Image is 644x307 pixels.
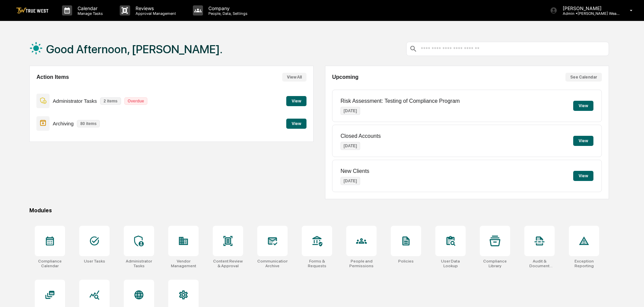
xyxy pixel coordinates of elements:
div: Compliance Library [480,259,510,268]
div: Exception Reporting [569,259,599,268]
button: View All [282,73,306,82]
div: Compliance Calendar [35,259,65,268]
p: Approval Management [130,11,179,16]
p: 2 items [100,97,121,105]
p: Risk Assessment: Testing of Compliance Program [341,98,460,104]
button: View [286,96,306,106]
div: Audit & Document Logs [524,259,555,268]
div: Policies [398,259,414,264]
button: View [286,119,306,129]
h2: Action Items [36,74,69,80]
h2: Upcoming [332,74,358,80]
p: [DATE] [341,142,360,150]
p: Archiving [53,121,74,126]
div: Administrator Tasks [124,259,154,268]
p: Calendar [72,5,106,11]
div: People and Permissions [346,259,377,268]
a: View [286,120,306,126]
p: People, Data, Settings [203,11,251,16]
h1: Good Afternoon, [PERSON_NAME]. [46,42,223,56]
p: [DATE] [341,107,360,115]
button: View [573,101,593,111]
button: View [573,171,593,181]
img: logo [16,7,49,14]
p: 80 items [77,120,100,127]
p: Overdue [124,97,148,105]
p: Reviews [130,5,179,11]
div: Forms & Requests [302,259,332,268]
p: Administrator Tasks [53,98,97,104]
p: Manage Tasks [72,11,106,16]
div: User Data Lookup [435,259,466,268]
p: [DATE] [341,177,360,185]
p: [PERSON_NAME] [557,5,620,11]
p: Admin • [PERSON_NAME] Wealth Management [557,11,620,16]
p: Company [203,5,251,11]
div: Modules [29,207,609,214]
p: New Clients [341,168,369,174]
div: Content Review & Approval [213,259,243,268]
button: See Calendar [565,73,602,82]
p: Closed Accounts [341,133,381,139]
div: User Tasks [84,259,105,264]
div: Communications Archive [257,259,288,268]
a: View [286,97,306,104]
div: Vendor Management [168,259,199,268]
button: View [573,136,593,146]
